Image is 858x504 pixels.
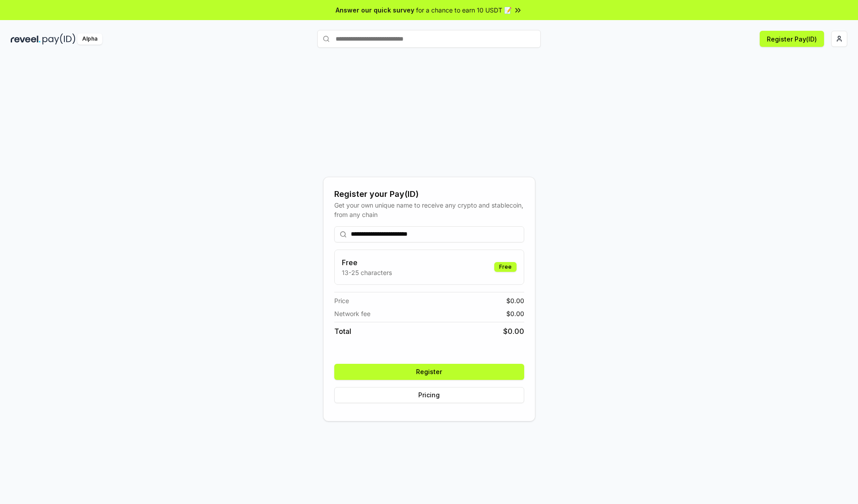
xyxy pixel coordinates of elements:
[503,326,524,337] span: $ 0.00
[342,268,392,277] p: 13-25 characters
[342,257,392,268] h3: Free
[760,31,824,47] button: Register Pay(ID)
[334,326,351,337] span: Total
[334,296,349,305] span: Price
[334,387,524,403] button: Pricing
[506,296,524,305] span: $ 0.00
[77,33,102,45] div: Alpha
[416,5,512,15] span: for a chance to earn 10 USDT 📝
[334,309,370,318] span: Network fee
[494,262,517,272] div: Free
[11,33,41,45] img: reveel_dark
[336,5,414,15] span: Answer our quick survey
[334,200,524,219] div: Get your own unique name to receive any crypto and stablecoin, from any chain
[506,309,524,318] span: $ 0.00
[42,33,76,45] img: pay_id
[334,188,524,200] div: Register your Pay(ID)
[334,364,524,380] button: Register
